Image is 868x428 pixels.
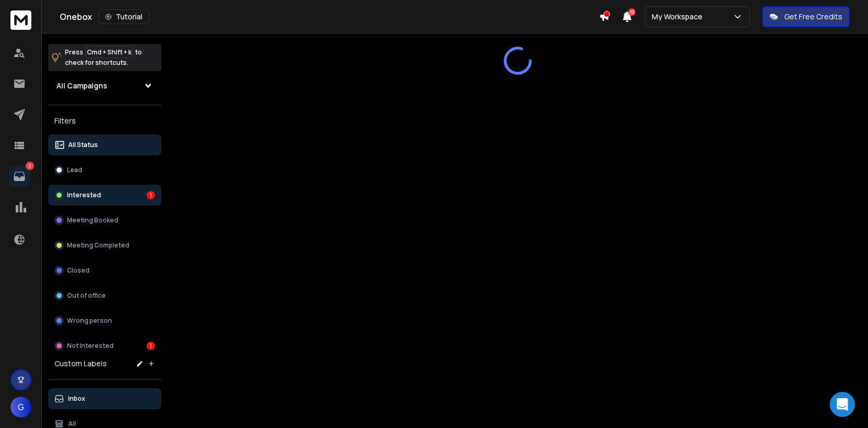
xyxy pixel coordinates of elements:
p: All Status [68,141,98,149]
p: All [68,420,76,428]
button: G [10,397,31,418]
button: Not Interested1 [48,335,161,356]
p: Meeting Booked [67,216,118,224]
h3: Filters [48,114,161,128]
p: Inbox [68,395,85,403]
p: Wrong person [67,317,112,325]
div: 1 [147,191,155,199]
p: Lead [67,166,82,174]
a: 2 [9,166,30,187]
div: 1 [147,342,155,350]
span: Cmd + Shift + k [85,46,133,58]
div: Open Intercom Messenger [830,392,855,417]
button: Get Free Credits [762,6,850,27]
button: Meeting Completed [48,235,161,256]
button: Out of office [48,285,161,306]
p: 2 [26,162,34,170]
p: Not Interested [67,342,114,350]
button: Lead [48,160,161,181]
p: My Workspace [652,12,707,22]
button: Tutorial [98,9,149,24]
button: Closed [48,260,161,281]
h1: All Campaigns [57,81,107,91]
button: All Campaigns [48,75,161,96]
button: All Status [48,134,161,155]
p: Out of office [67,291,106,300]
p: Get Free Credits [784,12,842,22]
button: Meeting Booked [48,210,161,231]
p: Press to check for shortcuts. [65,47,142,68]
p: Closed [67,266,90,275]
h3: Custom Labels [54,358,107,369]
div: Onebox [60,9,599,24]
p: Interested [67,191,101,199]
button: Inbox [48,388,161,409]
button: Interested1 [48,185,161,206]
span: 12 [628,8,636,16]
button: Wrong person [48,310,161,331]
p: Meeting Completed [67,241,129,250]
